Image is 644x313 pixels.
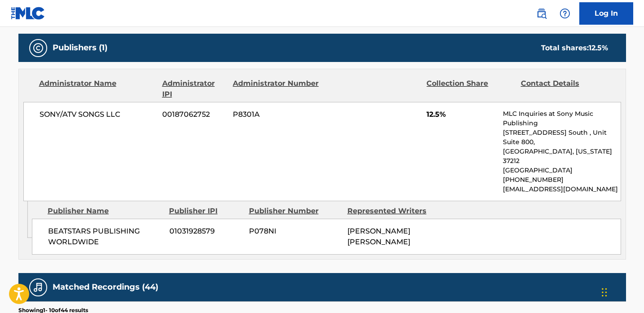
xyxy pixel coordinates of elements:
p: [STREET_ADDRESS] South , Unit Suite 800, [503,128,620,147]
div: Represented Writers [347,206,439,216]
div: Publisher Name [48,206,162,216]
span: SONY/ATV SONGS LLC [40,109,156,120]
span: 12.5% [426,109,496,120]
a: Public Search [533,4,551,22]
span: [PERSON_NAME] [PERSON_NAME] [347,227,410,246]
div: Total shares: [541,43,608,53]
p: [EMAIL_ADDRESS][DOMAIN_NAME] [503,185,620,194]
div: Administrator IPI [162,78,226,100]
span: P078NI [249,226,341,237]
div: Publisher IPI [169,206,242,216]
iframe: Chat Widget [599,270,644,313]
img: search [536,8,547,19]
span: 01031928579 [169,226,242,237]
h5: Matched Recordings (44) [53,282,158,292]
p: [PHONE_NUMBER] [503,175,620,185]
div: Administrator Number [233,78,320,100]
div: Administrator Name [39,78,155,100]
img: Matched Recordings [33,282,44,293]
img: Publishers [33,43,44,53]
span: 12.5 % [589,44,608,52]
div: Collection Share [426,78,514,100]
img: MLC Logo [11,7,45,20]
p: [GEOGRAPHIC_DATA], [US_STATE] 37212 [503,147,620,166]
div: Contact Details [521,78,608,100]
div: Drag [602,279,607,306]
div: Publisher Number [249,206,341,216]
span: BEATSTARS PUBLISHING WORLDWIDE [48,226,163,247]
h5: Publishers (1) [53,43,107,53]
a: Log In [579,2,633,25]
div: Help [556,4,574,22]
span: P8301A [233,109,320,120]
p: [GEOGRAPHIC_DATA] [503,166,620,175]
span: 00187062752 [162,109,226,120]
img: help [560,8,570,19]
p: MLC Inquiries at Sony Music Publishing [503,109,620,128]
